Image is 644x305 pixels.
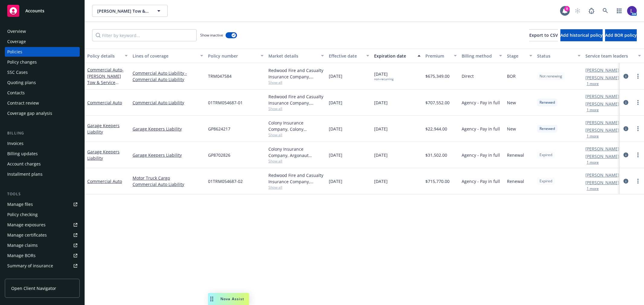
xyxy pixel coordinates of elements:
[87,123,120,135] a: Garage Keepers Liability
[133,53,197,59] div: Lines of coverage
[5,57,80,67] a: Policy changes
[266,49,326,63] button: Market details
[7,57,37,67] div: Policy changes
[5,149,80,159] a: Billing updates
[200,33,223,38] span: Show inactive
[5,191,80,197] div: Tools
[7,200,33,209] div: Manage files
[585,67,619,73] a: [PERSON_NAME]
[5,241,80,250] a: Manage claims
[7,108,52,118] div: Coverage gap analysis
[87,149,120,161] a: Garage Keepers Liability
[622,151,630,159] a: circleInformation
[208,99,243,106] span: 01TRM054687-01
[372,49,423,63] button: Expiration date
[587,187,599,190] button: 1 more
[133,175,203,181] a: Motor Truck Cargo
[374,71,393,81] span: [DATE]
[585,5,598,17] a: Report a Bug
[425,178,450,184] span: $715,770.00
[7,230,47,240] div: Manage certificates
[425,53,450,59] div: Premium
[587,134,599,138] button: 1 more
[425,126,447,132] span: $22,944.00
[97,8,149,14] span: [PERSON_NAME] Tow & Service Center Inc.
[133,99,203,106] a: Commercial Auto Liability
[5,2,80,19] a: Accounts
[5,220,80,230] span: Manage exposures
[564,6,570,11] div: 8
[507,99,516,106] span: New
[507,152,524,158] span: Renewal
[268,159,324,164] span: Show all
[540,152,552,158] span: Expired
[268,93,324,106] div: Redwood Fire and Casualty Insurance Company, Berkshire Hathaway Homestate Companies
[7,149,38,159] div: Billing updates
[87,53,121,59] div: Policy details
[208,293,216,305] div: Drag to move
[5,108,80,118] a: Coverage gap analysis
[7,261,53,271] div: Summary of insurance
[5,78,80,87] a: Quoting plans
[268,53,317,59] div: Market details
[206,49,266,63] button: Policy number
[622,125,630,132] a: circleInformation
[7,88,25,98] div: Contacts
[540,74,562,79] span: Not renewing
[7,139,24,148] div: Invoices
[11,285,56,291] span: Open Client Navigator
[374,77,393,81] div: non-recurring
[583,49,643,63] button: Service team leaders
[585,146,619,152] a: [PERSON_NAME]
[459,49,505,63] button: Billing method
[5,139,80,148] a: Invoices
[5,210,80,219] a: Policy checking
[634,125,642,132] a: more
[25,8,44,13] span: Accounts
[374,178,388,184] span: [DATE]
[462,152,500,158] span: Agency - Pay in full
[587,108,599,112] button: 1 more
[7,78,36,87] div: Quoting plans
[5,37,80,46] a: Coverage
[507,53,526,59] div: Stage
[634,73,642,80] a: more
[5,230,80,240] a: Manage certificates
[560,29,603,41] button: Add historical policy
[5,159,80,169] a: Account charges
[133,152,203,158] a: Garage Keepers Liability
[425,73,450,79] span: $675,349.00
[605,32,637,38] span: Add BOR policy
[87,67,127,117] a: Commercial Auto
[5,27,80,36] a: Overview
[7,37,26,46] div: Coverage
[87,100,122,105] a: Commercial Auto
[5,88,80,98] a: Contacts
[507,126,516,132] span: New
[7,98,39,108] div: Contract review
[7,169,43,179] div: Installment plans
[587,82,599,86] button: 1 more
[585,101,619,107] a: [PERSON_NAME]
[329,178,342,184] span: [DATE]
[5,98,80,108] a: Contract review
[329,152,342,158] span: [DATE]
[268,132,324,137] span: Show all
[7,210,38,219] div: Policy checking
[585,179,619,186] a: [PERSON_NAME]
[133,70,203,83] a: Commercial Auto Liability - Commercial Auto Liability
[540,178,552,184] span: Expired
[5,47,80,57] a: Policies
[585,153,619,159] a: [PERSON_NAME]
[634,178,642,185] a: more
[585,93,619,99] a: [PERSON_NAME]
[374,53,414,59] div: Expiration date
[268,120,324,132] div: Colony Insurance Company, Colony Insurance Company, NeitClem Wholesale Insurance Brokerage, Inc.
[268,172,324,185] div: Redwood Fire and Casualty Insurance Company, Berkshire Hathaway Homestate Companies (BHHC)
[425,99,450,106] span: $707,552.00
[529,32,558,38] span: Export to CSV
[599,5,611,17] a: Search
[268,146,324,159] div: Colony Insurance Company, Argonaut Insurance Company (Argo), NeitClem Wholesale Insurance Brokera...
[374,152,388,158] span: [DATE]
[7,220,46,230] div: Manage exposures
